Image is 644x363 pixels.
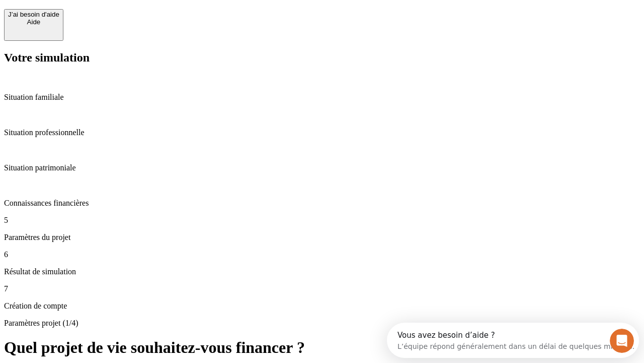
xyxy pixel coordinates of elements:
[4,267,640,276] p: Résultat de simulation
[4,93,640,102] p: Situation familiale
[4,319,640,328] p: Paramètres projet (1/4)
[4,250,640,259] p: 6
[610,329,634,353] iframe: Intercom live chat
[8,11,59,18] div: J’ai besoin d'aide
[4,338,640,357] h1: Quel projet de vie souhaitez-vous financer ?
[4,199,640,208] p: Connaissances financières
[4,284,640,293] p: 7
[387,323,639,358] iframe: Intercom live chat discovery launcher
[8,18,59,26] div: Aide
[4,51,640,65] h2: Votre simulation
[11,9,248,17] div: Vous avez besoin d’aide ?
[4,4,277,32] div: Ouvrir le Messenger Intercom
[11,17,248,27] div: L’équipe répond généralement dans un délai de quelques minutes.
[4,128,640,137] p: Situation professionnelle
[4,233,640,242] p: Paramètres du projet
[4,301,640,311] p: Création de compte
[4,163,640,172] p: Situation patrimoniale
[4,216,640,225] p: 5
[4,9,63,41] button: J’ai besoin d'aideAide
